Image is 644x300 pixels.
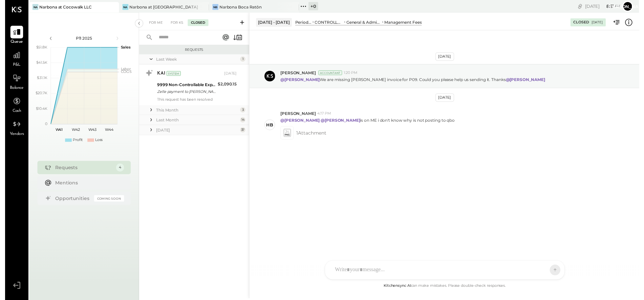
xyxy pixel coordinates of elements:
[216,82,235,89] div: $2,090.15
[280,71,316,77] span: [PERSON_NAME]
[295,20,311,25] div: Period P&L
[41,123,43,128] text: 0
[321,120,361,125] strong: @[PERSON_NAME]
[280,119,457,125] p: is on ME i don't know why is not posting to qbo
[153,119,237,125] div: Last Month
[154,99,235,103] div: This request has been resolved
[5,86,19,93] span: Balance
[344,71,358,77] span: 1:20 PM
[51,129,59,134] text: W41
[154,89,214,96] div: Zelle payment to [PERSON_NAME] [PERSON_NAME] JPM99boahkk4
[6,40,18,46] span: Queue
[7,110,16,116] span: Cash
[308,2,318,11] div: + 0
[0,96,23,116] a: Cash
[101,129,110,134] text: W44
[581,3,587,10] div: copy link
[318,72,342,76] div: Accountant
[186,20,207,26] div: Closed
[437,95,456,103] div: [DATE]
[577,20,593,25] div: Closed
[119,4,125,10] div: Na
[90,198,121,205] div: Coming Soon
[164,72,178,77] div: System
[385,20,423,25] div: Management Fees
[596,20,607,25] div: [DATE]
[509,78,549,83] strong: @[PERSON_NAME]
[85,129,93,134] text: W43
[239,57,244,63] div: 1
[211,4,217,10] div: NB
[437,53,456,62] div: [DATE]
[68,129,76,134] text: W42
[31,45,43,50] text: $51.8K
[31,61,43,66] text: $41.5K
[91,140,99,145] div: Loss
[33,77,43,81] text: $31.1K
[239,109,244,114] div: 3
[117,71,129,75] text: COGS
[139,48,244,53] div: Requests
[143,20,164,26] div: For Me
[0,73,23,93] a: Balance
[218,4,261,10] div: Narbona Boca Ratōn
[296,128,326,142] span: 1 Attachment
[165,20,184,26] div: For KS
[153,129,237,135] div: [DATE]
[126,4,197,10] div: Narbona at [GEOGRAPHIC_DATA] LLC
[239,119,244,124] div: 14
[255,18,291,27] div: [DATE] - [DATE]
[280,78,320,83] strong: @[PERSON_NAME]
[280,120,320,125] strong: @[PERSON_NAME]
[28,4,34,10] div: Na
[627,1,638,12] button: [PERSON_NAME]
[153,109,237,115] div: This Month
[280,78,550,84] p: We are missing [PERSON_NAME] invoice for P09. Could you please help us sending it. Thanks
[239,129,244,135] div: 37
[51,182,117,189] div: Mentions
[265,124,273,130] div: HB
[35,4,88,10] div: Narbona at Cocowalk LLC
[117,67,128,72] text: Labor
[154,83,214,89] div: 9999 Non-Controllable Expenses:Other Income and Expenses:To Be Classified P&L
[31,108,43,113] text: $10.4K
[0,120,23,139] a: Vendors
[51,36,109,42] div: P11 2025
[347,20,382,25] div: General & Administrative Expenses
[154,71,163,78] div: KAI
[5,133,19,139] span: Vendors
[117,45,128,50] text: Sales
[69,140,79,145] div: Profit
[280,112,316,118] span: [PERSON_NAME]
[31,92,43,97] text: $20.7K
[153,57,237,63] div: Last Week
[8,63,16,69] span: P&L
[222,72,235,77] div: [DATE]
[317,113,331,118] span: 4:17 PM
[0,49,23,69] a: P&L
[0,26,23,46] a: Queue
[113,166,121,174] div: 4
[51,198,87,205] div: Opportunities
[315,20,343,25] div: CONTROLLABLE EXPENSES
[51,167,109,174] div: Requests
[589,3,625,9] div: [DATE]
